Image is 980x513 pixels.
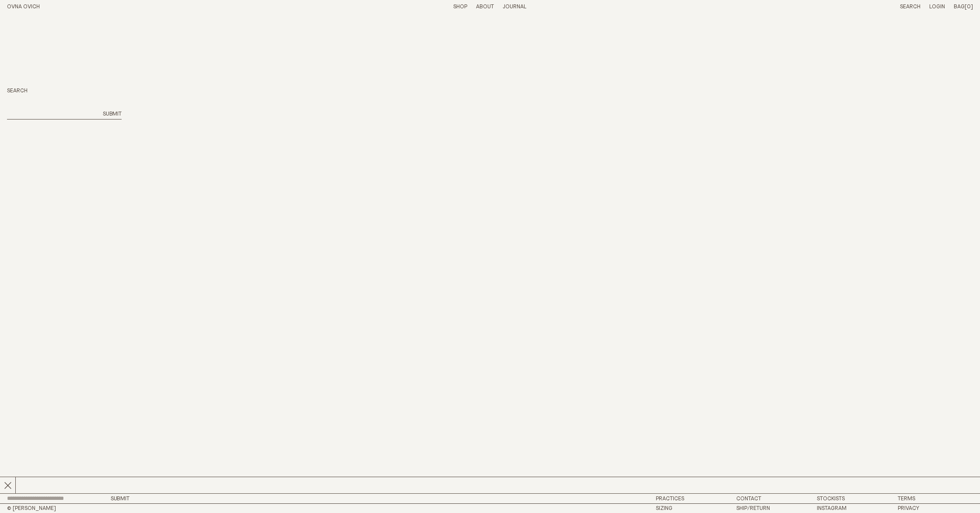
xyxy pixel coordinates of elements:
[103,111,122,118] button: Search
[656,496,684,502] a: Practices
[7,88,122,95] h2: Search
[965,4,973,10] span: [0]
[476,4,494,11] summary: About
[929,4,945,10] a: Login
[111,496,129,502] button: Submit
[954,4,965,10] span: Bag
[7,506,243,511] h2: © [PERSON_NAME]
[453,4,467,10] a: Shop
[817,506,847,511] a: Instagram
[900,4,920,10] a: Search
[898,506,919,511] a: Privacy
[736,506,770,511] a: Ship/Return
[7,4,40,10] a: Home
[817,496,845,502] a: Stockists
[503,4,526,10] a: Journal
[656,506,672,511] a: Sizing
[736,496,761,502] a: Contact
[898,496,915,502] a: Terms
